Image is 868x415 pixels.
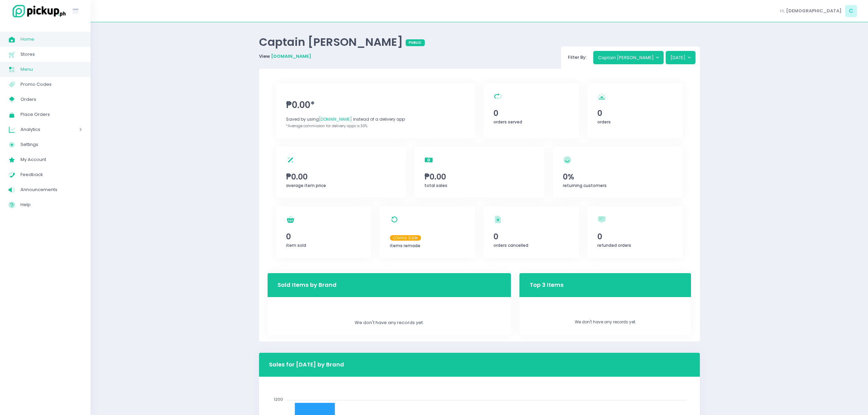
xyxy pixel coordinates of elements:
[21,185,82,194] span: Announcements
[597,119,611,125] span: orders
[286,123,367,129] span: *Average commission for delivery apps is 30%
[21,110,82,119] span: Place Orders
[406,39,425,46] span: public
[271,53,311,59] a: [DOMAIN_NAME]
[493,231,569,242] span: 0
[286,98,465,112] span: ₱0.00*
[424,183,447,188] span: total sales
[21,140,82,149] span: Settings
[424,171,534,183] span: ₱0.00
[493,107,569,119] span: 0
[21,95,82,104] span: Orders
[390,243,420,249] span: items remade
[21,155,82,164] span: My Account
[259,53,425,60] p: View
[277,281,337,290] h3: Sold Items by Brand
[273,397,283,402] tspan: 1200
[277,319,501,326] div: We don't have any records yet.
[269,360,344,369] h3: Sales for [DATE] by Brand
[587,206,683,258] a: 0refunded orders
[845,5,857,17] span: C
[9,4,67,18] img: logo
[276,206,371,258] a: 0item sold
[553,147,683,198] a: 0%returning customers
[21,35,82,44] span: Home
[259,34,406,50] span: Captain [PERSON_NAME]
[286,116,465,122] div: Saved by using instead of a delivery app
[21,125,60,134] span: Analytics
[493,119,522,125] span: orders served
[390,235,421,241] span: Coming Soon
[530,319,681,325] p: We don't have any records yet.
[286,171,396,183] span: ₱0.00
[21,50,82,59] span: Stores
[415,147,544,198] a: ₱0.00total sales
[666,51,695,64] button: [DATE]
[286,183,326,188] span: average item price
[563,171,673,183] span: 0%
[319,116,352,122] span: [DOMAIN_NAME]
[493,242,528,248] span: orders cancelled
[593,51,664,64] button: Captain [PERSON_NAME]
[597,242,631,248] span: refunded orders
[597,231,673,242] span: 0
[484,83,579,138] a: 0orders served
[563,183,607,188] span: returning customers
[21,170,82,179] span: Feedback
[286,242,306,248] span: item sold
[597,107,673,119] span: 0
[21,80,82,89] span: Promo Codes
[276,147,406,198] a: ₱0.00average item price
[530,276,564,295] h3: Top 3 Items
[21,200,82,209] span: Help
[780,8,785,14] span: Hi,
[566,54,589,61] span: Filter By:
[786,8,842,14] span: [DEMOGRAPHIC_DATA]
[21,65,82,74] span: Menu
[286,231,361,242] span: 0
[587,83,683,138] a: 0orders
[484,206,579,258] a: 0orders cancelled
